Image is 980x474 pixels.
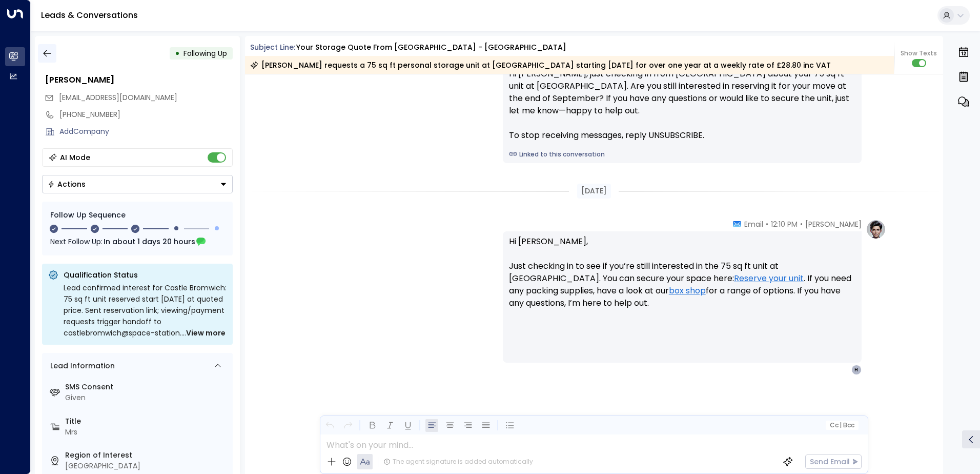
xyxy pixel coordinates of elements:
div: Lead confirmed interest for Castle Bromwich: 75 sq ft unit reserved start [DATE] at quoted price.... [64,282,227,339]
div: Mrs [65,427,229,438]
div: • [175,44,180,63]
button: Actions [42,175,233,193]
div: Actions [48,180,86,189]
div: [PERSON_NAME] [45,74,233,86]
a: Reserve your unit [734,272,804,285]
span: 12:10 PM [771,219,798,229]
button: Undo [323,419,336,432]
span: Following Up [183,48,227,58]
p: Qualification Status [64,270,227,280]
span: • [800,219,803,229]
span: Show Texts [901,49,937,58]
img: profile-logo.png [866,219,886,240]
label: Region of Interest [65,450,229,461]
div: [PHONE_NUMBER] [59,109,233,120]
button: Redo [341,419,354,432]
a: Leads & Conversations [41,9,138,21]
div: [PERSON_NAME] requests a 75 sq ft personal storage unit at [GEOGRAPHIC_DATA] starting [DATE] for ... [250,60,831,70]
span: | [840,422,842,429]
a: box shop [669,285,706,297]
a: Linked to this conversation [509,150,855,159]
span: Email [744,219,763,229]
div: Your storage quote from [GEOGRAPHIC_DATA] - [GEOGRAPHIC_DATA] [296,42,566,53]
div: Given [65,392,229,403]
span: Subject Line: [250,42,295,52]
div: The agent signature is added automatically [383,457,533,466]
div: Button group with a nested menu [42,175,233,193]
span: [PERSON_NAME] [805,219,862,229]
div: Next Follow Up: [50,236,224,247]
div: [DATE] [577,184,611,199]
div: H [851,365,862,375]
label: SMS Consent [65,382,229,392]
span: [EMAIL_ADDRESS][DOMAIN_NAME] [59,92,177,103]
span: View more [186,327,226,339]
p: Hi [PERSON_NAME], Just checking in to see if you’re still interested in the 75 sq ft unit at [GEO... [509,235,855,322]
div: AI Mode [60,152,90,163]
div: Hi [PERSON_NAME], just checking in from [GEOGRAPHIC_DATA] about your 75 sq ft unit at [GEOGRAPHIC... [509,68,855,142]
div: [GEOGRAPHIC_DATA] [65,461,229,471]
div: AddCompany [59,126,233,137]
span: In about 1 days 20 hours [104,236,195,247]
span: hajrahussain@outlook.com [59,92,177,103]
div: Follow Up Sequence [50,210,224,221]
label: Title [65,416,229,427]
button: Cc|Bcc [825,421,858,430]
div: Lead Information [47,361,115,371]
span: Cc Bcc [829,422,854,429]
span: • [766,219,768,229]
